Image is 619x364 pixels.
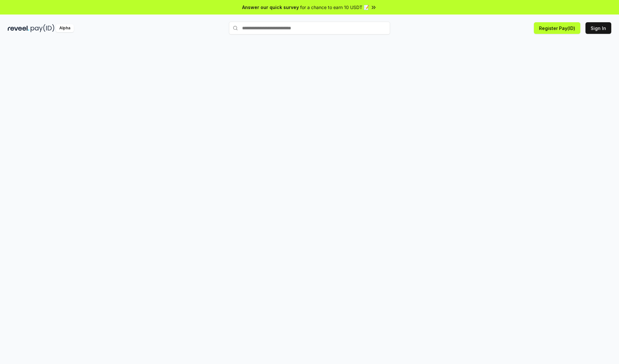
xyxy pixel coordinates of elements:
div: Alpha [56,24,74,32]
span: Answer our quick survey [242,4,299,11]
img: reveel_dark [8,24,29,32]
img: pay_id [31,24,54,32]
button: Register Pay(ID) [534,22,580,34]
span: for a chance to earn 10 USDT 📝 [300,4,369,11]
button: Sign In [585,22,611,34]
